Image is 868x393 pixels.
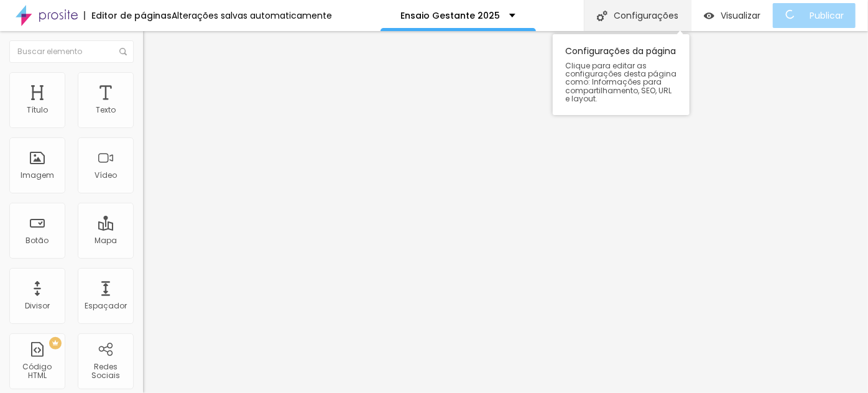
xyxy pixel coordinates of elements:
div: Imagem [21,171,54,180]
div: Configurações da página [553,34,690,115]
div: Mapa [95,236,117,245]
img: Icone [119,48,127,55]
div: Alterações salvas automaticamente [172,11,332,20]
div: Texto [96,106,116,114]
img: Icone [597,11,607,21]
button: Publicar [773,3,856,28]
div: Título [27,106,48,114]
div: Redes Sociais [81,363,130,381]
div: Editor de páginas [84,11,172,20]
span: Visualizar [721,11,760,21]
span: Publicar [810,11,844,21]
button: Visualizar [691,3,773,28]
div: Espaçador [85,302,127,310]
img: view-1.svg [704,11,714,21]
div: Vídeo [95,171,117,180]
div: Divisor [25,302,50,310]
p: Ensaio Gestante 2025 [400,11,500,20]
div: Código HTML [12,363,62,381]
input: Buscar elemento [9,40,134,63]
iframe: Editor [143,31,868,393]
div: Botão [26,236,49,245]
span: Clique para editar as configurações desta página como: Informações para compartilhamento, SEO, UR... [565,62,677,103]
